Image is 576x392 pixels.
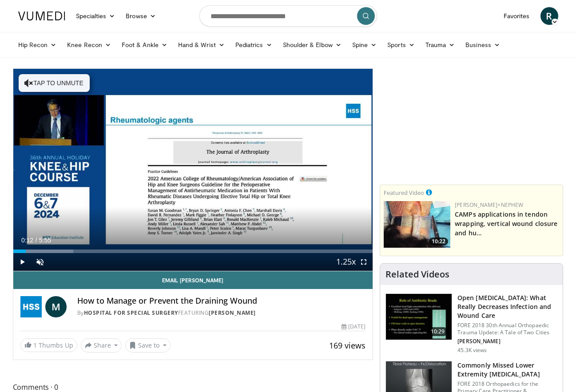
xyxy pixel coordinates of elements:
[20,296,42,317] img: Hospital for Special Surgery
[120,7,161,25] a: Browse
[81,338,122,352] button: Share
[77,296,366,306] h4: How to Manage or Prevent the Draining Wound
[498,7,535,25] a: Favorites
[278,36,347,54] a: Shoulder & Elbow
[429,238,448,245] span: 10:22
[420,36,461,54] a: Trauma
[329,340,365,351] span: 169 views
[71,7,121,25] a: Specialties
[13,253,31,271] button: Play
[382,36,420,54] a: Sports
[13,271,373,289] a: Email [PERSON_NAME]
[125,338,171,352] button: Save to
[540,7,558,25] a: R
[230,36,278,54] a: Pediatrics
[31,253,49,271] button: Unmute
[199,5,377,27] input: Search topics, interventions
[337,253,355,271] button: Playback Rate
[457,361,557,379] h3: Commonly Missed Lower Extremity [MEDICAL_DATA]
[460,36,505,54] a: Business
[347,36,382,54] a: Spine
[385,293,557,354] a: 10:29 Open [MEDICAL_DATA]: What Really Decreases Infection and Wound Care FORE 2018 30th Annual O...
[457,322,557,336] p: FORE 2018 30th Annual Orthopaedic Trauma Update: A Tale of Two Cities
[36,237,37,244] span: /
[20,338,77,352] a: 1 Thumbs Up
[209,309,256,317] a: [PERSON_NAME]
[384,201,450,248] a: 10:22
[84,309,178,317] a: Hospital for Special Surgery
[13,36,62,54] a: Hip Recon
[457,338,557,345] p: [PERSON_NAME]
[77,309,366,317] div: By FEATURING
[39,237,51,244] span: 5:55
[13,249,373,253] div: Progress Bar
[384,189,424,197] small: Featured Video
[21,237,33,244] span: 0:12
[427,327,449,336] span: 10:29
[386,294,452,340] img: ded7be61-cdd8-40fc-98a3-de551fea390e.150x105_q85_crop-smart_upscale.jpg
[457,347,487,354] p: 45.3K views
[455,201,523,209] a: [PERSON_NAME]+Nephew
[13,69,373,271] video-js: Video Player
[355,253,373,271] button: Fullscreen
[385,269,449,280] h4: Related Videos
[116,36,173,54] a: Foot & Ankle
[45,296,67,317] a: M
[405,68,538,179] iframe: Advertisement
[384,201,450,248] img: 2677e140-ee51-4d40-a5f5-4f29f195cc19.150x105_q85_crop-smart_upscale.jpg
[455,210,557,237] a: CAMPs applications in tendon wrapping, vertical wound closure and hu…
[457,293,557,320] h3: Open [MEDICAL_DATA]: What Really Decreases Infection and Wound Care
[18,12,65,20] img: VuMedi Logo
[342,323,365,331] div: [DATE]
[173,36,230,54] a: Hand & Wrist
[19,74,90,92] button: Tap to unmute
[33,341,37,349] span: 1
[62,36,116,54] a: Knee Recon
